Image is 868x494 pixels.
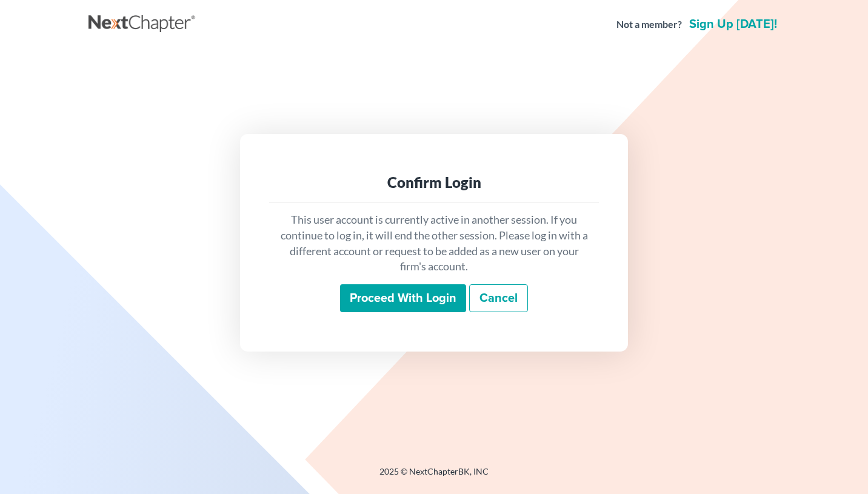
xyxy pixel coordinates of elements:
[279,173,589,192] div: Confirm Login
[469,284,528,312] a: Cancel
[88,466,780,487] div: 2025 © NextChapterBK, INC
[340,284,466,312] input: Proceed with login
[279,212,589,275] p: This user account is currently active in another session. If you continue to log in, it will end ...
[687,18,780,30] a: Sign up [DATE]!
[616,18,682,32] strong: Not a member?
